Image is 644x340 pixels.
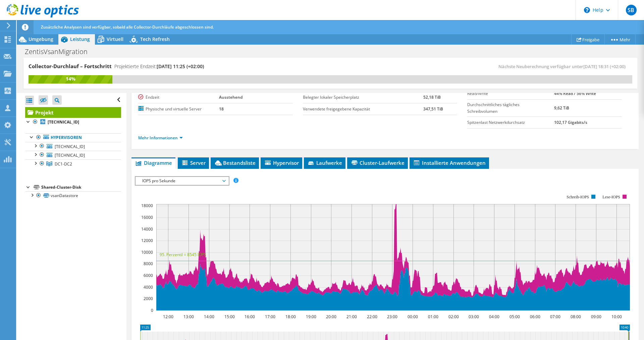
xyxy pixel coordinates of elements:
[351,159,405,166] span: Cluster-Laufwerke
[25,159,121,168] a: DC1-DC2
[48,119,79,125] b: [TECHNICAL_ID]
[423,94,441,100] b: 52,18 TiB
[141,214,153,220] text: 16000
[604,34,636,45] a: Mehr
[25,118,121,127] a: [TECHNICAL_ID]
[25,133,121,142] a: Hypervisoren
[571,314,581,320] text: 08:00
[224,314,235,320] text: 15:00
[306,314,316,320] text: 19:00
[55,161,72,167] span: DC1-DC2
[303,106,424,112] label: Verwendete freigegebene Kapazität
[55,152,85,158] span: [TECHNICAL_ID]
[160,252,206,257] text: 95. Perzentil = 8545 IOPS
[139,177,225,185] span: IOPS pro Sekunde
[591,314,601,320] text: 09:00
[264,159,299,166] span: Hypervisor
[25,107,121,118] a: Projekt
[55,144,85,149] span: [TECHNICAL_ID]
[70,36,90,42] span: Leistung
[554,91,596,96] b: 44% Read / 56% Write
[25,142,121,151] a: [TECHNICAL_ID]
[428,314,438,320] text: 01:00
[141,226,153,232] text: 14000
[611,314,622,320] text: 10:00
[144,273,153,278] text: 6000
[144,284,153,290] text: 4000
[509,314,520,320] text: 05:00
[114,63,204,70] h4: Projektierte Endzeit:
[245,314,255,320] text: 16:00
[135,159,172,166] span: Diagramme
[41,183,121,191] div: Shared-Cluster-Disk
[29,75,112,83] div: 14%
[554,119,587,125] b: 102,17 Gigabits/s
[408,314,418,320] text: 00:00
[469,314,479,320] text: 03:00
[387,314,397,320] text: 23:00
[29,36,53,42] span: Umgebung
[157,63,204,69] span: [DATE] 11:25 (+02:00)
[107,36,123,42] span: Virtuell
[138,94,219,101] label: Endzeit
[141,249,153,255] text: 10000
[138,106,219,112] label: Physische und virtuelle Server
[163,314,173,320] text: 12:00
[285,314,296,320] text: 18:00
[584,7,590,13] svg: \n
[567,195,589,199] text: Schreib-IOPS
[448,314,459,320] text: 02:00
[25,191,121,200] a: vsanDatastore
[626,5,637,15] span: SB
[181,159,206,166] span: Server
[489,314,499,320] text: 04:00
[219,94,243,100] b: Ausstehend
[423,106,443,112] b: 347,51 TiB
[346,314,357,320] text: 21:00
[138,135,183,141] a: Mehr Informationen
[183,314,194,320] text: 13:00
[141,203,153,208] text: 18000
[41,24,214,30] span: Zusätzliche Analysen sind verfügbar, sobald alle Collector-Durchläufe abgeschlossen sind.
[140,36,170,42] span: Tech Refresh
[530,314,540,320] text: 06:00
[22,48,98,55] h1: ZentisVsanMigration
[467,90,554,97] label: Read/Write
[214,159,256,166] span: Bestandsliste
[367,314,377,320] text: 22:00
[25,151,121,159] a: [TECHNICAL_ID]
[326,314,336,320] text: 20:00
[571,34,605,45] a: Freigabe
[550,314,560,320] text: 07:00
[307,159,342,166] span: Laufwerke
[583,63,626,69] span: [DATE] 18:31 (+02:00)
[204,314,214,320] text: 14:00
[151,307,153,313] text: 0
[413,159,486,166] span: Installierte Anwendungen
[144,261,153,266] text: 8000
[467,119,554,126] label: Spitzenlast Netzwerkdurchsatz
[144,296,153,301] text: 2000
[467,101,554,115] label: Durchschnittliches tägliches Schreibvolumen
[219,106,224,112] b: 18
[498,63,629,69] span: Nächste Neuberechnung verfügbar unter
[265,314,275,320] text: 17:00
[303,94,424,101] label: Belegter lokaler Speicherplatz
[141,238,153,243] text: 12000
[603,195,621,199] text: Lese-IOPS
[554,105,569,111] b: 9,62 TiB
